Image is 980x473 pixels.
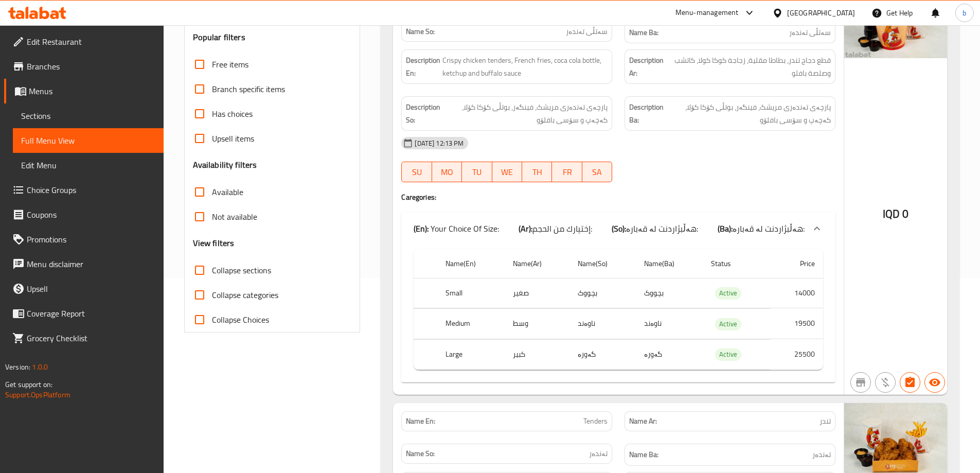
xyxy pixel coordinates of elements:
span: Coupons [27,208,155,221]
h4: Caregories: [401,192,835,202]
span: Active [715,318,741,330]
th: Name(En) [437,249,504,278]
strong: Name Ar: [629,416,657,427]
span: هەڵبژاردنت لە قەبارە: [626,221,698,236]
span: 0 [902,204,908,224]
strong: Description En: [406,54,440,79]
td: صغير [505,278,569,308]
a: Menu disclaimer [4,252,164,276]
span: Menu disclaimer [27,258,155,270]
span: پارچەی تەندەری مریشک، فینگەر، بوتڵی کۆکا کۆلا، کەچەپ و سۆسی بافلۆو [442,101,608,126]
td: ناوەند [636,309,703,339]
th: Price [770,249,823,278]
div: Active [715,348,741,361]
b: (En): [414,221,429,236]
button: Not branch specific item [850,372,871,393]
button: MO [432,162,462,182]
td: ناوەند [569,309,636,339]
span: Grocery Checklist [27,332,155,344]
span: Upsell [27,283,155,295]
a: Coverage Report [4,301,164,326]
th: Name(Ba) [636,249,703,278]
td: بچووک [636,278,703,308]
a: Branches [4,54,164,79]
span: 1.0.0 [32,360,48,374]
button: WE [492,162,522,182]
span: Active [715,348,741,360]
a: Support.OpsPlatform [5,388,70,401]
span: سەتڵی تەندەر [566,26,608,37]
span: Choice Groups [27,184,155,196]
span: إختيارك من الحجم: [532,221,592,236]
th: Small [437,278,504,308]
th: Medium [437,309,504,339]
a: Promotions [4,227,164,252]
strong: Name So: [406,26,435,37]
span: تەندەر [589,448,608,459]
td: وسط [505,309,569,339]
td: 19500 [770,309,823,339]
button: Purchased item [875,372,896,393]
a: Edit Restaurant [4,29,164,54]
td: 14000 [770,278,823,308]
span: Get support on: [5,378,52,391]
span: Menus [29,85,155,97]
span: تندر [819,416,831,427]
div: [GEOGRAPHIC_DATA] [787,7,855,19]
div: (En): Your Choice Of Size:(Ar):إختيارك من الحجم:(So):هەڵبژاردنت لە قەبارە:(Ba):هەڵبژاردنت لە قەبارە: [401,212,835,245]
span: Not available [212,211,257,223]
span: SA [586,165,608,180]
span: IQD [883,204,900,224]
span: b [963,7,966,19]
span: Active [715,287,741,299]
span: پارچەی تەندەری مریشک، فینگەر، بوتڵی کۆکا کۆلا، کەچەپ و سۆسی بافلۆو [666,101,831,126]
button: TH [522,162,552,182]
span: Promotions [27,233,155,246]
th: Name(So) [569,249,636,278]
span: قطع دجاج تندر، بطاطا مقلية، زجاجة كوكا كولا، كاتشب وصلصة بافلو [668,54,831,79]
span: Collapse sections [212,264,271,276]
span: Collapse categories [212,289,278,301]
button: Has choices [900,372,920,393]
span: MO [436,165,458,180]
div: Active [715,287,741,300]
button: TU [462,162,492,182]
strong: Name So: [406,448,435,459]
td: بچووک [569,278,636,308]
a: Sections [13,103,164,128]
a: Edit Menu [13,153,164,178]
span: WE [496,165,518,180]
a: Upsell [4,276,164,301]
span: Full Menu View [21,134,155,147]
span: Upsell items [212,132,254,145]
span: FR [556,165,578,180]
a: Menus [4,79,164,103]
strong: Description So: [406,101,440,126]
span: Crispy chicken tenders, French fries, coca cola bottle, ketchup and buffalo sauce [442,54,608,79]
span: تەندەر [812,448,831,461]
strong: Name Ba: [629,26,658,39]
a: Choice Groups [4,178,164,202]
span: Collapse Choices [212,313,269,326]
span: Edit Restaurant [27,36,155,48]
th: Large [437,339,504,370]
span: Branches [27,60,155,73]
strong: Name En: [406,416,435,427]
td: گەورە [569,339,636,370]
b: (Ar): [519,221,532,236]
a: Full Menu View [13,128,164,153]
span: Branch specific items [212,83,285,95]
th: Name(Ar) [505,249,569,278]
td: كبير [505,339,569,370]
b: (Ba): [718,221,733,236]
a: Grocery Checklist [4,326,164,351]
td: 25500 [770,339,823,370]
span: Free items [212,58,248,71]
span: Edit Menu [21,159,155,171]
strong: Description Ba: [629,101,664,126]
div: Menu-management [675,7,739,19]
span: Version: [5,360,30,374]
span: Tenders [583,416,608,427]
span: SU [406,165,427,180]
